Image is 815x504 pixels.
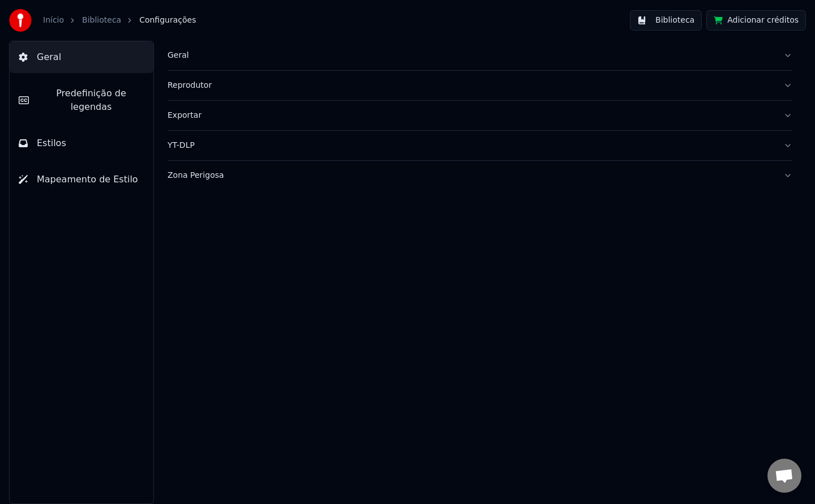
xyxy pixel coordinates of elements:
span: Estilos [37,136,66,150]
img: youka [9,9,32,32]
button: Zona Perigosa [168,161,792,190]
button: Estilos [10,127,153,159]
div: Zona Perigosa [168,170,774,181]
span: Configurações [139,15,196,26]
a: Início [43,15,64,26]
button: Geral [168,41,792,70]
a: Open chat [767,459,801,493]
button: Mapeamento de Estilo [10,164,153,195]
a: Biblioteca [82,15,121,26]
button: Biblioteca [630,10,702,31]
button: YT-DLP [168,131,792,160]
nav: breadcrumb [43,15,196,26]
span: Geral [37,50,61,64]
button: Geral [10,41,153,73]
span: Mapeamento de Estilo [37,173,138,186]
div: YT-DLP [168,140,774,151]
button: Exportar [168,101,792,130]
div: Reprodutor [168,80,774,91]
button: Predefinição de legendas [10,78,153,123]
button: Reprodutor [168,71,792,100]
div: Exportar [168,110,774,121]
div: Geral [168,50,774,61]
span: Predefinição de legendas [38,87,144,114]
button: Adicionar créditos [706,10,806,31]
